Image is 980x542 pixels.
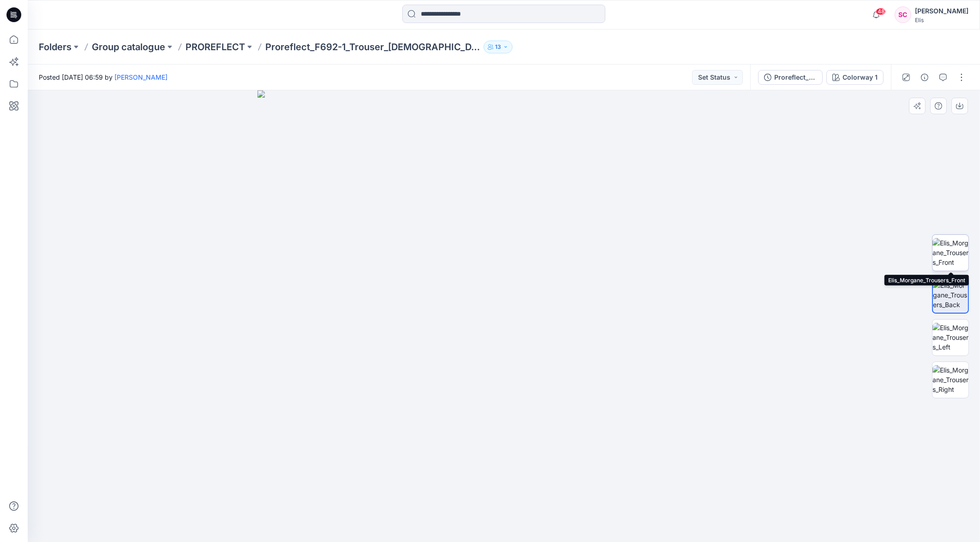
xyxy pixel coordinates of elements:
a: Folders [39,41,72,53]
button: Colorway 1 [826,70,884,85]
div: Proreflect_F692-1_Trouser_[DEMOGRAPHIC_DATA] [774,72,817,82]
img: Elis_Morgane_Trousers_Back [933,280,968,309]
button: Proreflect_F692-1_Trouser_[DEMOGRAPHIC_DATA] [758,70,823,85]
img: Elis_Morgane_Trousers_Left [932,323,968,352]
div: Colorway 1 [843,72,878,82]
img: eyJhbGciOiJIUzI1NiIsImtpZCI6IjAiLCJzbHQiOiJzZXMiLCJ0eXAiOiJKV1QifQ.eyJkYXRhIjp7InR5cGUiOiJzdG9yYW... [257,90,750,542]
p: Proreflect_F692-1_Trouser_[DEMOGRAPHIC_DATA] [265,41,480,53]
span: 48 [876,8,886,15]
div: Elis [915,17,968,23]
span: Posted [DATE] 06:59 by [39,72,167,82]
button: Details [917,70,932,85]
img: Elis_Morgane_Trousers_Right [932,365,968,394]
div: [PERSON_NAME] [915,6,968,17]
a: PROREFLECT [185,41,245,53]
a: [PERSON_NAME] [114,73,167,81]
div: SC [895,6,911,23]
img: Elis_Morgane_Trousers_Front [932,238,968,267]
a: Group catalogue [92,41,165,53]
button: 13 [484,41,513,53]
p: 13 [495,42,501,52]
